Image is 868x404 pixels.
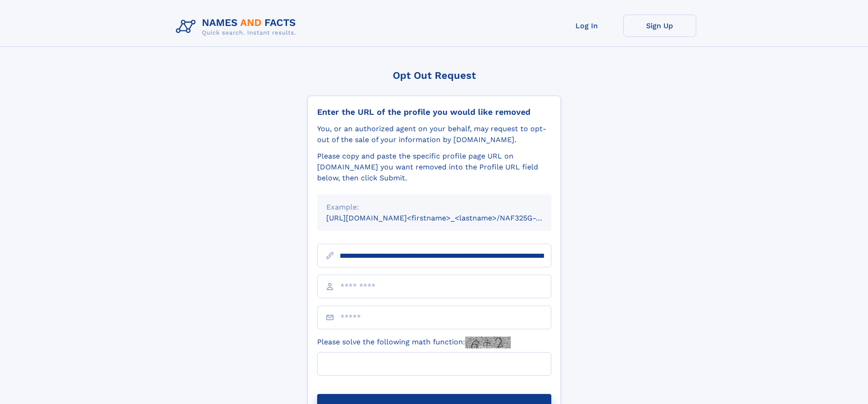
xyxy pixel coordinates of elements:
[317,337,511,348] label: Please solve the following math function:
[317,123,551,145] div: You, or an authorized agent on your behalf, may request to opt-out of the sale of your informatio...
[317,107,551,117] div: Enter the URL of the profile you would like removed
[326,214,569,222] small: [URL][DOMAIN_NAME]<firstname>_<lastname>/NAF325G-xxxxxxxx
[308,70,561,81] div: Opt Out Request
[317,151,551,184] div: Please copy and paste the specific profile page URL on [DOMAIN_NAME] you want removed into the Pr...
[326,202,542,213] div: Example:
[172,15,303,39] img: Logo Names and Facts
[550,15,623,37] a: Log In
[623,15,696,37] a: Sign Up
